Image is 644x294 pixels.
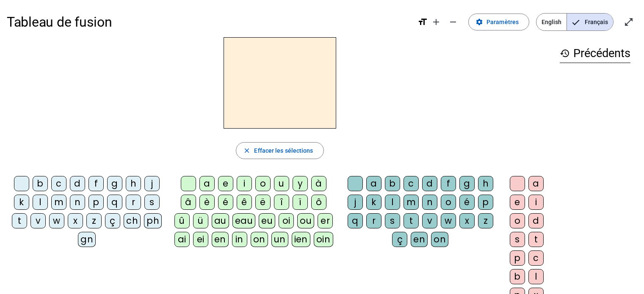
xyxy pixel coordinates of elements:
mat-icon: settings [475,18,483,26]
div: v [30,213,46,228]
div: d [422,176,437,191]
mat-button-toggle-group: Language selection [536,13,614,31]
div: e [510,195,525,210]
span: Effacer les sélections [254,146,313,156]
div: e [218,176,233,191]
div: x [68,213,83,228]
div: ô [311,195,326,210]
h3: Précédents [560,44,630,63]
div: p [478,195,493,210]
mat-icon: close [243,147,251,154]
div: a [366,176,381,191]
div: ë [255,195,271,210]
div: z [86,213,102,228]
div: o [510,213,525,228]
div: n [70,195,85,210]
mat-icon: remove [448,17,458,27]
div: é [459,195,475,210]
div: b [385,176,400,191]
mat-icon: add [431,17,441,27]
div: eau [232,213,256,228]
div: f [88,176,104,191]
div: q [348,213,363,228]
div: y [293,176,308,191]
div: û [174,213,190,228]
div: d [528,213,544,228]
div: h [478,176,493,191]
div: ê [237,195,252,210]
div: w [49,213,64,228]
button: Augmenter la taille de la police [428,14,445,30]
div: er [318,213,333,228]
div: i [237,176,252,191]
div: m [404,195,419,210]
div: ch [124,213,141,228]
div: on [431,232,448,247]
button: Paramètres [468,14,529,30]
div: z [478,213,493,228]
div: au [212,213,229,228]
div: ien [292,232,311,247]
div: t [528,232,544,247]
div: en [411,232,428,247]
mat-icon: history [560,48,570,58]
div: ei [193,232,208,247]
button: Diminuer la taille de la police [445,14,462,30]
div: é [218,195,233,210]
div: t [12,213,27,228]
div: g [459,176,475,191]
div: n [422,195,437,210]
div: p [510,250,525,266]
div: c [51,176,66,191]
span: English [536,14,567,30]
h1: Tableau de fusion [7,8,411,36]
div: j [144,176,160,191]
div: à [311,176,326,191]
div: c [528,250,544,266]
div: on [251,232,268,247]
div: m [51,195,66,210]
div: ç [105,213,120,228]
div: r [366,213,381,228]
div: a [528,176,544,191]
span: Français [567,14,613,30]
div: î [274,195,289,210]
div: oin [314,232,333,247]
div: ç [392,232,407,247]
div: in [232,232,247,247]
div: gn [78,232,96,247]
div: p [88,195,104,210]
div: o [255,176,271,191]
mat-icon: format_size [417,17,428,27]
div: d [70,176,85,191]
div: eu [259,213,275,228]
span: Paramètres [486,17,519,27]
div: ai [174,232,190,247]
div: un [271,232,288,247]
div: oi [279,213,294,228]
div: o [441,195,456,210]
div: t [404,213,419,228]
div: ï [293,195,308,210]
div: ph [144,213,162,228]
div: h [126,176,141,191]
div: en [212,232,229,247]
div: j [348,195,363,210]
div: l [385,195,400,210]
div: s [510,232,525,247]
div: â [181,195,196,210]
div: l [33,195,48,210]
div: r [126,195,141,210]
div: c [404,176,419,191]
div: è [199,195,215,210]
div: ü [193,213,208,228]
mat-icon: open_in_full [624,17,634,27]
div: l [528,269,544,284]
div: s [385,213,400,228]
button: Effacer les sélections [236,142,323,159]
div: k [366,195,381,210]
div: w [441,213,456,228]
div: k [14,195,29,210]
div: a [199,176,215,191]
div: b [510,269,525,284]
